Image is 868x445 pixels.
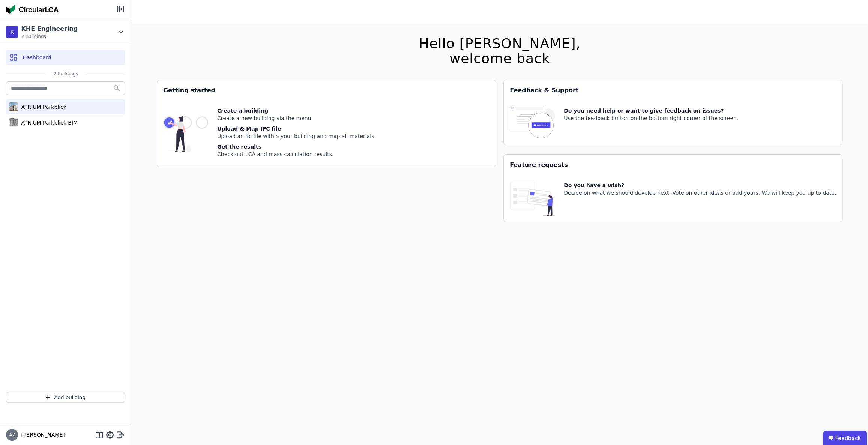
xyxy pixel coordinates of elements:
img: ATRIUM Parkblick BIM [9,117,18,129]
span: 2 Buildings [45,71,85,77]
div: Feature requests [504,155,842,176]
img: feedback-icon-HCTs5lye.svg [510,107,555,139]
div: ATRIUM Parkblick BIM [18,119,78,126]
div: KHE Engineering [21,24,78,33]
div: K [6,26,18,38]
div: Upload an ifc file within your building and map all materials. [217,132,376,140]
button: Add building [6,392,125,403]
div: Getting started [157,80,496,101]
div: Create a new building via the menu [217,114,376,122]
span: 2 Buildings [21,33,78,39]
img: ATRIUM Parkblick [9,101,18,113]
div: Upload & Map IFC file [217,125,376,132]
div: Get the results [217,143,376,150]
img: getting_started_tile-DrF_GRSv.svg [163,107,208,161]
div: Do you have a wish? [564,182,836,189]
div: Feedback & Support [504,80,842,101]
img: feature_request_tile-UiXE1qGU.svg [510,182,555,216]
div: Create a building [217,107,376,114]
span: Dashboard [23,54,51,61]
div: Decide on what we should develop next. Vote on other ideas or add yours. We will keep you up to d... [564,189,836,197]
div: welcome back [419,51,580,66]
span: [PERSON_NAME] [18,431,65,439]
span: AZ [9,433,15,437]
img: Concular [6,5,59,14]
div: Use the feedback button on the bottom right corner of the screen. [564,114,738,122]
div: ATRIUM Parkblick [18,103,66,111]
div: Hello [PERSON_NAME], [419,36,580,51]
div: Check out LCA and mass calculation results. [217,150,376,158]
div: Do you need help or want to give feedback on issues? [564,107,738,114]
